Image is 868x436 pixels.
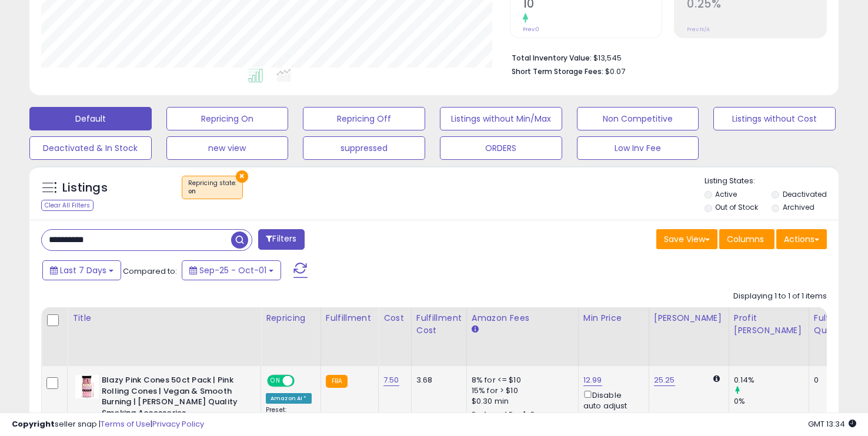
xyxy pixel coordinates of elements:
[512,53,592,63] b: Total Inventory Value:
[166,136,289,160] button: new view
[705,176,839,187] p: Listing States:
[416,312,462,337] div: Fulfillment Cost
[512,66,603,76] b: Short Term Storage Fees:
[326,375,348,388] small: FBA
[814,312,854,337] div: Fulfillable Quantity
[734,312,804,337] div: Profit [PERSON_NAME]
[326,312,373,324] div: Fulfillment
[733,291,827,302] div: Displaying 1 to 1 of 1 items
[440,107,562,130] button: Listings without Min/Max
[727,233,764,245] span: Columns
[12,419,204,430] div: seller snap | |
[199,264,266,276] span: Sep-25 - Oct-01
[152,418,204,430] a: Privacy Policy
[734,396,809,407] div: 0%
[102,375,245,421] b: Blazy Pink Cones 50ct Pack | Pink Rolling Cones | Vegan & Smooth Burning | [PERSON_NAME] Quality ...
[783,189,827,199] label: Deactivated
[166,107,289,130] button: Repricing On
[654,312,724,324] div: [PERSON_NAME]
[60,264,106,276] span: Last 7 Days
[715,202,758,212] label: Out of Stock
[472,312,573,324] div: Amazon Fees
[303,107,425,130] button: Repricing Off
[293,376,312,386] span: OFF
[72,312,256,324] div: Title
[577,136,699,160] button: Low Inv Fee
[654,374,675,386] a: 25.25
[583,312,644,324] div: Min Price
[188,179,236,196] span: Repricing state :
[472,385,569,396] div: 15% for > $10
[583,374,602,386] a: 12.99
[687,26,710,33] small: Prev: N/A
[713,107,836,130] button: Listings without Cost
[783,202,814,212] label: Archived
[512,50,818,64] li: $13,545
[715,189,737,199] label: Active
[472,375,569,385] div: 8% for <= $10
[258,229,304,250] button: Filters
[440,136,562,160] button: ORDERS
[583,388,640,422] div: Disable auto adjust min
[734,375,809,385] div: 0.14%
[656,229,717,249] button: Save View
[266,393,312,404] div: Amazon AI *
[383,374,399,386] a: 7.50
[236,170,248,183] button: ×
[123,266,177,277] span: Compared to:
[12,418,55,430] strong: Copyright
[416,375,458,385] div: 3.68
[29,107,152,130] button: Default
[383,312,406,324] div: Cost
[472,396,569,407] div: $0.30 min
[776,229,827,249] button: Actions
[266,312,316,324] div: Repricing
[808,418,856,430] span: 2025-10-9 13:34 GMT
[41,200,94,211] div: Clear All Filters
[29,136,152,160] button: Deactivated & In Stock
[62,180,108,196] h5: Listings
[303,136,425,160] button: suppressed
[75,375,99,398] img: 417S7BRuDDL._SL40_.jpg
[577,107,699,130] button: Non Competitive
[268,376,283,386] span: ON
[42,260,121,280] button: Last 7 Days
[101,418,151,430] a: Terms of Use
[523,26,539,33] small: Prev: 0
[472,324,479,335] small: Amazon Fees.
[605,66,625,77] span: $0.07
[188,187,236,196] div: on
[182,260,281,280] button: Sep-25 - Oct-01
[719,229,774,249] button: Columns
[814,375,850,385] div: 0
